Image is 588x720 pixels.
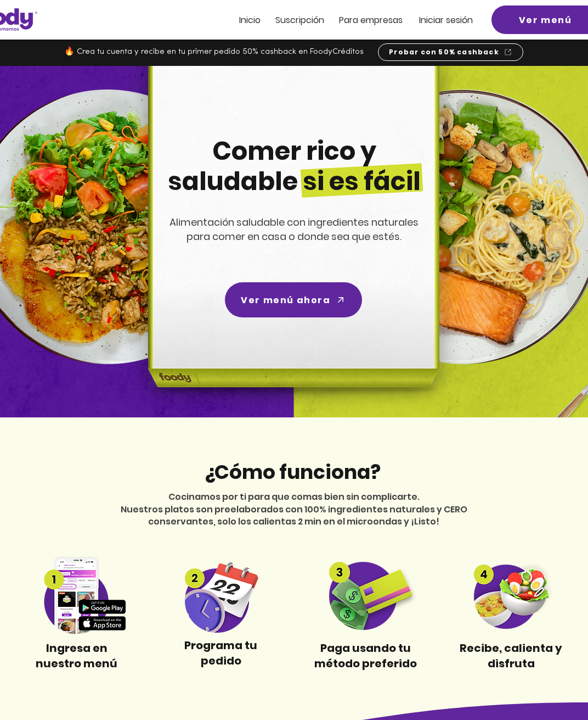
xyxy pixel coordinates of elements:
[168,490,420,503] span: Cocinamos por ti para que comas bien sin complicarte.
[239,15,261,25] a: Inicio
[241,293,330,307] span: Ver menú ahora
[314,640,417,671] span: Paga usando tu método preferido
[25,557,128,634] img: Step 1 compress.png
[239,14,261,26] span: Inicio
[184,638,257,668] span: Programa tu pedido
[169,215,419,243] span: Alimentación saludable con ingredientes naturales para comer en casa o donde sea que estés.
[349,14,403,26] span: ra empresas
[460,640,562,671] span: Recibe, calienta y disfruta
[315,561,417,630] img: Step3 compress.png
[117,66,466,417] img: headline-center-compress.png
[378,43,523,61] a: Probar con 50% cashback
[275,15,324,25] a: Suscripción
[225,282,362,317] a: Ver menú ahora
[419,14,473,26] span: Iniciar sesión
[339,14,349,26] span: Pa
[169,558,272,633] img: Step 2 compress.png
[389,47,499,57] span: Probar con 50% cashback
[460,561,562,629] img: Step 4 compress.png
[64,48,364,56] span: 🔥 Crea tu cuenta y recibe en tu primer pedido 50% cashback en FoodyCréditos
[524,656,577,709] iframe: Messagebird Livechat Widget
[339,15,403,25] a: Para empresas
[168,133,421,199] span: Comer rico y saludable si es fácil
[36,640,117,671] span: Ingresa en nuestro menú
[519,13,572,27] span: Ver menú
[121,503,467,528] span: Nuestros platos son preelaborados con 100% ingredientes naturales y CERO conservantes, solo los c...
[419,15,473,25] a: Iniciar sesión
[204,458,381,486] span: ¿Cómo funciona?
[275,14,324,26] span: Suscripción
